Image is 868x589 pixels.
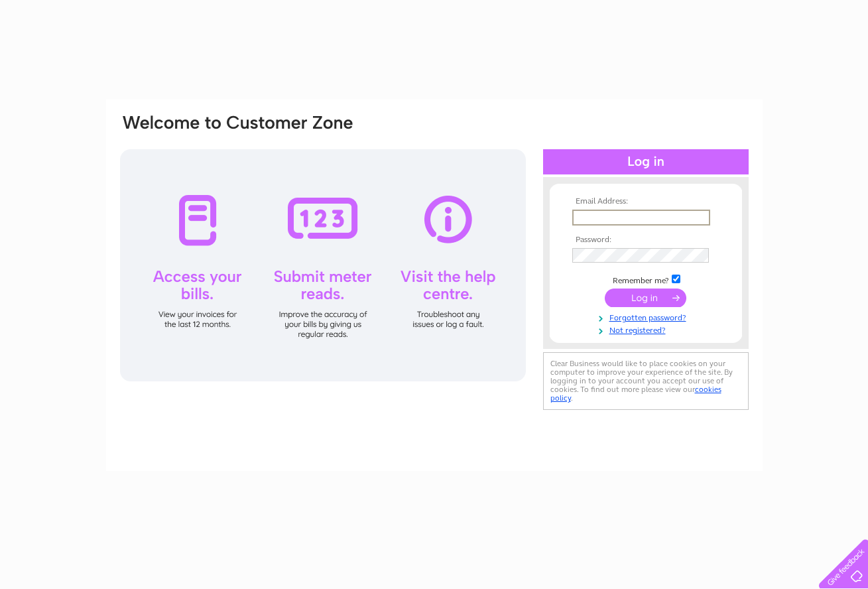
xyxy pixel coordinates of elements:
[605,289,686,307] input: Submit
[550,385,721,403] a: cookies policy
[572,323,723,336] a: Not registered?
[569,235,723,245] th: Password:
[543,352,749,410] div: Clear Business would like to place cookies on your computer to improve your experience of the sit...
[572,310,723,323] a: Forgotten password?
[569,197,723,206] th: Email Address:
[569,273,723,286] td: Remember me?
